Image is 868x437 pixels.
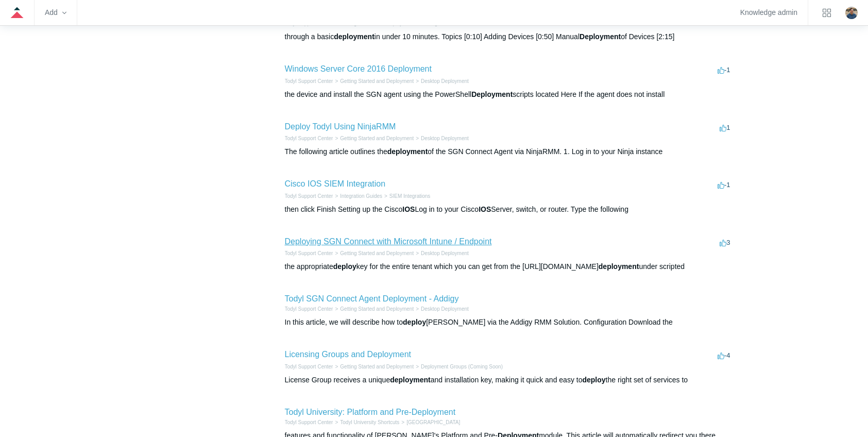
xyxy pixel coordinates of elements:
li: Todyl Support Center [285,418,333,426]
span: -1 [718,66,730,74]
em: IOS [402,205,415,213]
a: Todyl Support Center [285,78,333,84]
li: Getting Started and Deployment [333,363,414,371]
a: Todyl Support Center [285,193,333,199]
a: Integration Guides [340,193,382,199]
a: Deploying SGN Connect with Microsoft Intune / Endpoint [285,237,492,246]
em: deployment [334,32,375,41]
a: Getting Started and Deployment [340,364,414,369]
em: deployment [387,147,428,156]
div: then click Finish Setting up the Cisco Log in to your Cisco Server, switch, or router. Type the f... [285,204,733,215]
li: Getting Started and Deployment [333,305,414,313]
a: Todyl University Shortcuts [340,419,399,425]
a: Todyl Support Center [285,364,333,369]
img: user avatar [845,7,858,19]
li: Deployment Groups (Coming Soon) [414,363,503,371]
li: Todyl Support Center [285,192,333,200]
span: -4 [718,351,730,359]
a: Getting Started and Deployment [340,136,414,141]
em: deploy [582,376,605,384]
a: Knowledge admin [740,10,797,15]
div: the device and install the SGN agent using the PowerShell scripts located Here If the agent does ... [285,89,733,100]
a: Getting Started and Deployment [340,78,414,84]
a: Desktop Deployment [421,78,469,84]
a: Todyl Support Center [285,136,333,141]
li: Todyl Support Center [285,305,333,313]
span: 1 [720,124,730,131]
div: License Group receives a unique and installation key, making it quick and easy to the right set o... [285,375,733,385]
a: Windows Server Core 2016 Deployment [285,64,432,73]
div: The following article outlines the of the SGN Connect Agent via NinjaRMM. 1. Log in to your Ninja... [285,146,733,157]
a: Getting Started and Deployment [340,306,414,312]
div: through a basic in under 10 minutes. Topics [0:10] Adding Devices [0:50] Manual of Devices [2:15] [285,31,733,42]
em: deployment [390,376,431,384]
li: Todyl Support Center [285,135,333,142]
li: Desktop Deployment [414,249,469,257]
div: the appropriate key for the entire tenant which you can get from the [URL][DOMAIN_NAME] under scr... [285,261,733,272]
a: Desktop Deployment [421,136,469,141]
a: SIEM Integrations [389,193,430,199]
li: Getting Started and Deployment [333,77,414,85]
li: Desktop Deployment [414,135,469,142]
a: Todyl University: Platform and Pre-Deployment [285,408,456,416]
a: [GEOGRAPHIC_DATA] [406,419,460,425]
zd-hc-trigger: Add [45,10,66,15]
div: In this article, we will describe how to [PERSON_NAME] via the Addigy RMM Solution. Configuration... [285,317,733,328]
li: Integration Guides [333,192,382,200]
li: Getting Started and Deployment [333,135,414,142]
a: Todyl SGN Connect Agent Deployment - Addigy [285,294,459,303]
li: Todyl University Shortcuts [333,418,399,426]
a: Todyl Support Center [285,306,333,312]
a: Desktop Deployment [421,306,469,312]
li: Getting Started and Deployment [333,249,414,257]
a: Cisco IOS SIEM Integration [285,179,386,188]
li: Desktop Deployment [414,77,469,85]
span: 3 [720,239,730,246]
li: Todyl University [399,418,460,426]
a: Todyl Support Center [285,419,333,425]
em: deploy [403,318,426,326]
li: Todyl Support Center [285,363,333,371]
li: SIEM Integrations [382,192,430,200]
a: Deployment Groups (Coming Soon) [421,364,503,369]
a: Desktop Deployment [421,250,469,256]
zd-hc-trigger: Click your profile icon to open the profile menu [845,7,858,19]
em: Deployment [471,90,513,98]
a: Licensing Groups and Deployment [285,350,411,359]
li: Todyl Support Center [285,249,333,257]
em: Deployment [580,32,621,41]
span: -1 [718,181,730,189]
a: Todyl Support Center [285,250,333,256]
a: Deploy Todyl Using NinjaRMM [285,122,396,131]
li: Desktop Deployment [414,305,469,313]
li: Todyl Support Center [285,77,333,85]
em: IOS [479,205,491,213]
a: Getting Started and Deployment [340,250,414,256]
em: deploy [333,262,356,271]
em: deployment [599,262,639,271]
